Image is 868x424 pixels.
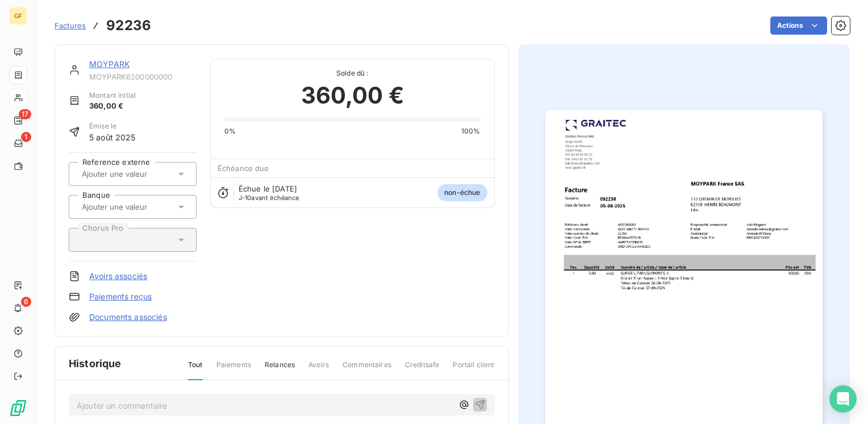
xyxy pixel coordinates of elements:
a: 17 [9,111,27,130]
a: 1 [9,134,27,152]
a: Avoirs associés [89,271,147,282]
span: Portail client [453,360,494,379]
span: Paiements [216,360,251,379]
span: non-échue [437,184,487,201]
span: 1 [21,132,31,142]
span: Échéance due [218,164,269,173]
span: Avoirs [308,360,329,379]
span: avant échéance [239,194,299,201]
span: Montant initial [89,90,136,101]
span: 17 [19,109,31,119]
span: Historique [69,356,122,371]
span: J-10 [239,194,252,202]
span: Commentaires [343,360,391,379]
span: Relances [265,360,295,379]
img: Logo LeanPay [9,399,27,417]
span: Échue le [DATE] [239,184,297,193]
a: Paiements reçus [89,291,152,302]
span: Émise le [89,121,136,131]
span: MOYPARK6200000000 [89,72,197,81]
div: GF [9,7,27,25]
a: Documents associés [89,311,167,323]
span: 5 août 2025 [89,131,136,143]
span: Solde dû : [224,68,481,78]
span: 6 [21,297,31,307]
a: Factures [55,20,86,31]
span: Tout [188,360,203,380]
span: 360,00 € [89,101,136,112]
span: Creditsafe [405,360,440,379]
span: 360,00 € [301,78,404,113]
span: Factures [55,21,86,30]
span: 100% [461,126,481,136]
input: Ajouter une valeur [81,202,195,212]
input: Ajouter une valeur [81,169,195,179]
button: Actions [770,16,827,35]
span: 0% [224,126,236,136]
a: MOYPARK [89,59,130,69]
div: Open Intercom Messenger [829,385,857,413]
h3: 92236 [106,15,151,36]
